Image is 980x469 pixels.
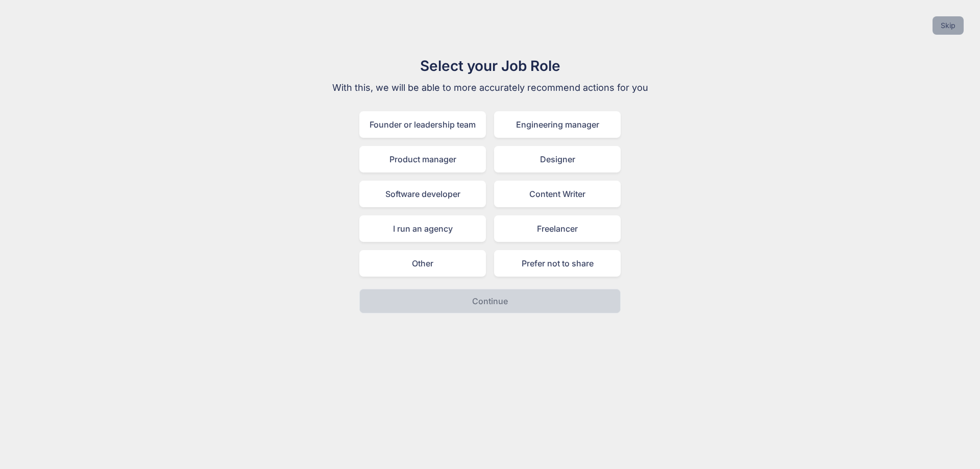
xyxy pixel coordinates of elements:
p: With this, we will be able to more accurately recommend actions for you [318,81,661,95]
div: Software developer [359,181,486,207]
div: Prefer not to share [494,250,621,277]
div: Freelancer [494,215,621,242]
h1: Select your Job Role [318,55,661,77]
div: Engineering manager [494,111,621,138]
div: Other [359,250,486,277]
div: Founder or leadership team [359,111,486,138]
div: Product manager [359,146,486,172]
div: Designer [494,146,621,172]
div: Content Writer [494,181,621,207]
p: Continue [472,295,508,307]
div: I run an agency [359,215,486,242]
button: Skip [933,16,964,35]
button: Continue [359,289,621,313]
